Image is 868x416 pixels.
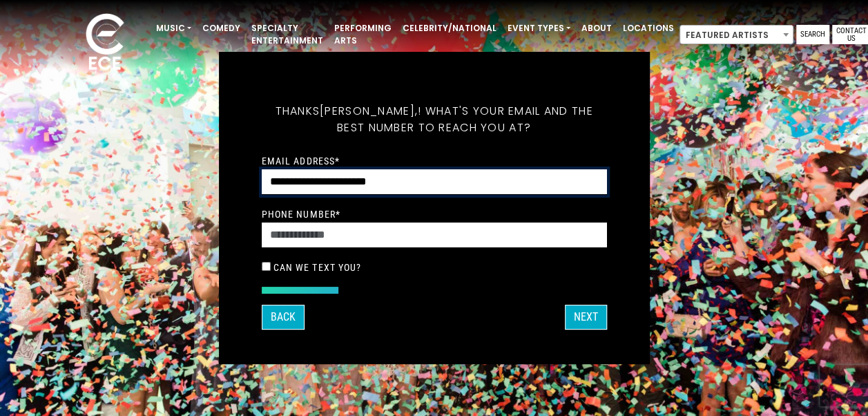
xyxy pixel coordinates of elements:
[502,17,576,40] a: Event Types
[680,26,793,45] span: Featured Artists
[151,17,197,40] a: Music
[796,25,829,44] a: Search
[273,261,362,274] label: Can we text you?
[70,10,139,77] img: ece_new_logo_whitev2-1.png
[262,305,305,330] button: Back
[565,305,607,330] button: Next
[576,17,617,40] a: About
[262,86,607,153] h5: Thanks ! What's your email and the best number to reach you at?
[617,17,679,40] a: Locations
[262,208,341,220] label: Phone Number
[262,155,340,167] label: Email Address
[246,17,329,53] a: Specialty Entertainment
[679,25,793,44] span: Featured Artists
[329,17,397,53] a: Performing Arts
[320,103,418,119] span: [PERSON_NAME],
[197,17,246,40] a: Comedy
[397,17,502,40] a: Celebrity/National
